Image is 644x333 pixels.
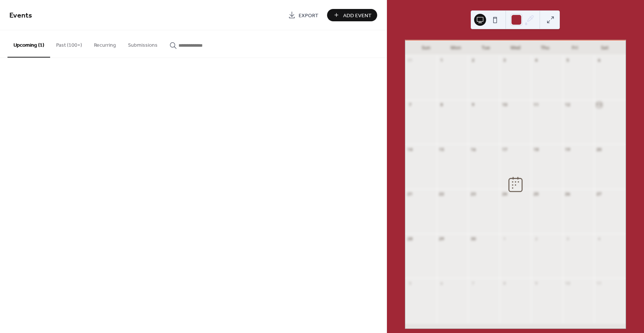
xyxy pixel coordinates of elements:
[470,102,476,108] div: 9
[502,147,507,152] div: 17
[565,191,571,197] div: 26
[533,280,539,286] div: 9
[408,147,413,152] div: 14
[408,236,413,241] div: 28
[471,40,501,55] div: Tue
[596,280,602,286] div: 11
[408,191,413,197] div: 21
[565,236,571,241] div: 3
[439,58,445,63] div: 1
[502,102,507,108] div: 10
[502,236,507,241] div: 1
[88,30,122,57] button: Recurring
[596,191,602,197] div: 27
[470,58,476,63] div: 2
[596,102,602,108] div: 13
[502,280,507,286] div: 8
[502,58,507,63] div: 3
[283,9,324,21] a: Export
[122,30,164,57] button: Submissions
[343,12,372,19] span: Add Event
[9,8,32,23] span: Events
[439,280,445,286] div: 6
[565,58,571,63] div: 5
[596,147,602,152] div: 20
[533,147,539,152] div: 18
[590,40,620,55] div: Sat
[470,147,476,152] div: 16
[441,40,471,55] div: Mon
[533,236,539,241] div: 2
[439,236,445,241] div: 29
[533,191,539,197] div: 25
[439,191,445,197] div: 22
[439,102,445,108] div: 8
[299,12,318,19] span: Export
[470,191,476,197] div: 23
[408,102,413,108] div: 7
[439,147,445,152] div: 15
[596,236,602,241] div: 4
[408,280,413,286] div: 5
[7,30,50,58] button: Upcoming (1)
[530,40,560,55] div: Thu
[565,280,571,286] div: 10
[533,102,539,108] div: 11
[50,30,88,57] button: Past (100+)
[565,102,571,108] div: 12
[502,191,507,197] div: 24
[596,58,602,63] div: 6
[470,236,476,241] div: 30
[470,280,476,286] div: 7
[565,147,571,152] div: 19
[411,40,441,55] div: Sun
[408,58,413,63] div: 31
[560,40,590,55] div: Fri
[327,9,377,21] button: Add Event
[533,58,539,63] div: 4
[500,40,530,55] div: Wed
